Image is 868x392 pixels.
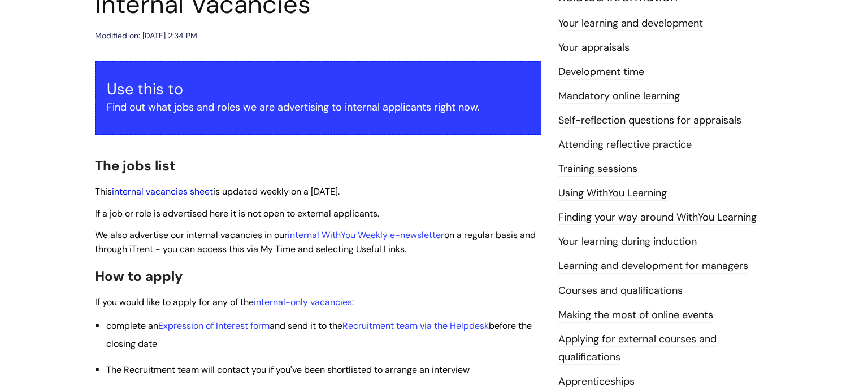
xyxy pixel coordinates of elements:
span: and send it to the before the c [106,320,532,350]
p: Find out what jobs and roles we are advertising to internal applicants right now. [107,98,530,116]
h3: Use this to [107,80,530,98]
a: Making the most of online events [558,308,713,323]
a: Finding your way around WithYou Learning [558,210,757,225]
a: internal-only vacancies [254,296,352,308]
span: losing date [111,338,157,350]
a: Apprenticeships [558,375,635,389]
a: internal vacancies sheet [112,186,213,197]
span: The jobs list [95,157,175,174]
span: How to apply [95,267,183,285]
a: Recruitment team via the Helpdesk [342,320,489,332]
div: Modified on: [DATE] 2:34 PM [95,29,197,43]
a: Attending reflective practice [558,138,692,152]
a: Training sessions [558,162,637,177]
a: Mandatory online learning [558,89,680,104]
a: Learning and development for managers [558,259,748,274]
a: Expression of Interest form [158,320,270,332]
span: This is updated weekly on a [DATE]. [95,186,340,197]
a: Using WithYou Learning [558,186,667,201]
a: internal WithYou Weekly e-newsletter [288,229,444,241]
a: Your appraisals [558,41,630,55]
a: Development time [558,65,644,80]
a: Your learning and development [558,16,703,31]
span: If you would like to apply for any of the : [95,296,354,308]
span: If a job or role is advertised here it is not open to external applicants. [95,208,379,219]
a: Applying for external courses and qualifications [558,332,717,365]
span: We also advertise our internal vacancies in our on a regular basis and through iTrent - you can a... [95,229,536,255]
a: Courses and qualifications [558,284,683,298]
span: complete an [106,320,158,332]
span: The Recruitment team will contact you if you've been shortlisted to arrange an interview [106,364,470,376]
a: Your learning during induction [558,235,697,249]
a: Self-reflection questions for appraisals [558,113,741,128]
